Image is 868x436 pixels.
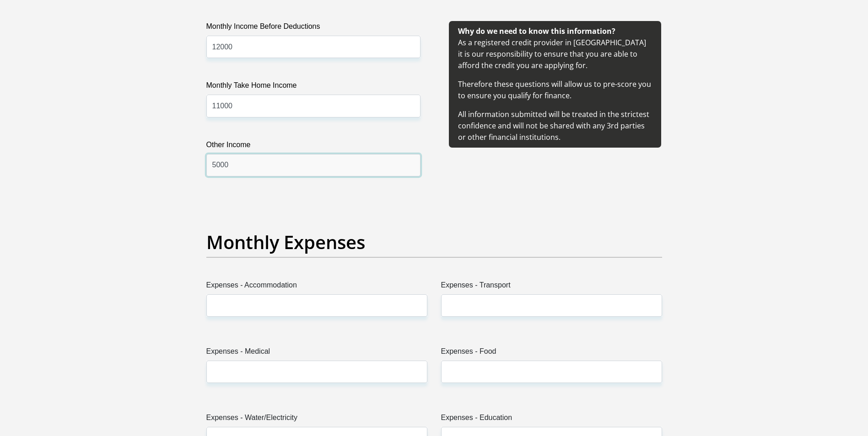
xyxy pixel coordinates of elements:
[206,361,427,383] input: Expenses - Medical
[441,346,662,361] label: Expenses - Food
[206,154,421,176] input: Other Income
[458,26,615,36] b: Why do we need to know this information?
[206,412,427,427] label: Expenses - Water/Electricity
[441,412,662,427] label: Expenses - Education
[206,280,427,294] label: Expenses - Accommodation
[441,280,662,294] label: Expenses - Transport
[206,139,421,154] label: Other Income
[206,294,427,317] input: Expenses - Accommodation
[441,294,662,317] input: Expenses - Transport
[206,36,421,58] input: Monthly Income Before Deductions
[206,80,421,95] label: Monthly Take Home Income
[206,21,421,36] label: Monthly Income Before Deductions
[206,231,662,253] h2: Monthly Expenses
[458,26,651,142] span: As a registered credit provider in [GEOGRAPHIC_DATA] it is our responsibility to ensure that you ...
[206,95,421,117] input: Monthly Take Home Income
[441,361,662,383] input: Expenses - Food
[206,346,427,361] label: Expenses - Medical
